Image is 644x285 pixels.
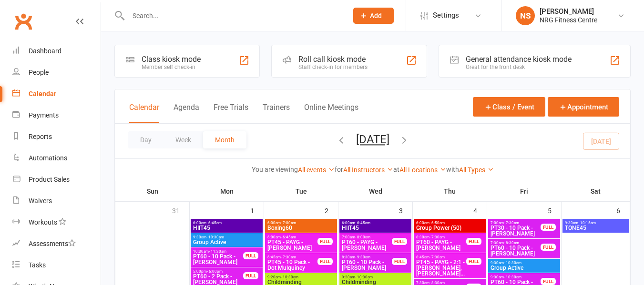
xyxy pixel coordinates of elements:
span: PT60 - PAYG - [PERSON_NAME] [416,239,467,251]
div: FULL [317,258,333,265]
th: Wed [338,181,413,201]
th: Tue [264,181,338,201]
span: 7:30am [490,241,541,245]
span: 6:00am [193,221,261,225]
div: NRG Fitness Centre [540,16,597,24]
span: - 10:15am [578,221,596,225]
button: Week [164,131,203,148]
button: Add [353,8,394,24]
span: Add [370,12,382,20]
span: Boxing60 [267,225,335,231]
span: - 8:30am [504,241,519,245]
div: 4 [473,202,487,218]
span: 9:30am [490,261,558,265]
a: All Types [459,166,494,174]
div: FULL [466,258,481,265]
a: Clubworx [11,10,35,33]
a: Payments [12,105,101,126]
div: 2 [325,202,338,218]
strong: You are viewing [252,166,298,173]
div: FULL [541,224,556,231]
div: Payments [29,111,59,119]
span: Childminding [341,279,409,285]
span: HIIT45 [341,225,409,231]
span: 7:00am [490,221,541,225]
div: General attendance kiosk mode [466,55,572,64]
a: Workouts [12,212,101,233]
span: - 6:45am [355,221,370,225]
a: People [12,62,101,83]
span: PT60 - 2 Pack - [PERSON_NAME] [193,274,244,285]
div: Staff check-in for members [298,64,368,70]
div: FULL [541,244,556,251]
button: Online Meetings [304,103,358,123]
a: Calendar [12,83,101,105]
div: Class kiosk mode [142,55,201,64]
div: NS [516,6,535,25]
span: - 7:30am [281,255,296,259]
span: 6:00am [416,221,484,225]
div: Assessments [29,240,76,247]
a: Tasks [12,255,101,276]
span: 10:30am [193,249,244,254]
span: - 9:30am [355,255,370,259]
span: - 8:00am [355,235,370,239]
span: - 10:30am [504,261,521,265]
span: - 10:30am [355,275,373,279]
a: Reports [12,126,101,147]
span: - 6:45am [206,221,222,225]
span: Settings [433,5,459,26]
span: HIIT45 [193,225,261,231]
div: Automations [29,154,67,162]
th: Sun [115,181,190,201]
div: 1 [250,202,264,218]
span: Group Active [490,265,558,271]
div: Roll call kiosk mode [298,55,368,64]
span: PT45 - 10 Pack - Dot Mulquiney [267,259,318,271]
span: - 10:30am [206,235,224,239]
strong: at [393,166,399,173]
button: Agenda [174,103,199,123]
span: 6:00am [341,221,409,225]
span: 9:20am [267,275,335,279]
div: FULL [392,238,407,245]
th: Thu [413,181,487,201]
div: Dashboard [29,47,61,55]
div: 31 [172,202,189,218]
div: 3 [399,202,412,218]
span: PT45 - PAYG - 2:1 - [PERSON_NAME], [PERSON_NAME]... [416,259,467,276]
a: Dashboard [12,40,101,62]
th: Fri [487,181,562,201]
span: - 6:00pm [207,269,223,274]
span: - 7:30am [429,255,445,259]
a: Assessments [12,233,101,255]
span: Group Power (50) [416,225,484,231]
div: Tasks [29,261,46,269]
div: Great for the front desk [466,64,572,70]
span: - 8:30am [429,281,445,285]
span: 9:30am [564,221,627,225]
span: - 11:30am [209,249,226,254]
span: PT30 - 10 Pack - [PERSON_NAME] [490,225,541,236]
button: Calendar [129,103,159,123]
span: PT60 - PAYG - [PERSON_NAME] [341,239,392,251]
span: - 7:00am [281,221,296,225]
a: All events [298,166,335,174]
span: 6:45am [416,255,467,259]
div: Waivers [29,197,52,205]
span: Childminding [267,279,335,285]
div: FULL [466,238,481,245]
th: Mon [190,181,264,201]
a: Automations [12,147,101,169]
div: People [29,69,49,76]
span: - 7:30am [504,221,519,225]
button: Month [203,131,246,148]
span: TONE45 [564,225,627,231]
button: Free Trials [214,103,248,123]
div: FULL [243,252,258,259]
span: 9:30am [490,275,541,279]
span: PT45 - PAYG - [PERSON_NAME] [267,239,318,251]
span: 6:30am [416,235,467,239]
input: Search... [125,9,341,22]
button: Appointment [548,97,619,117]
